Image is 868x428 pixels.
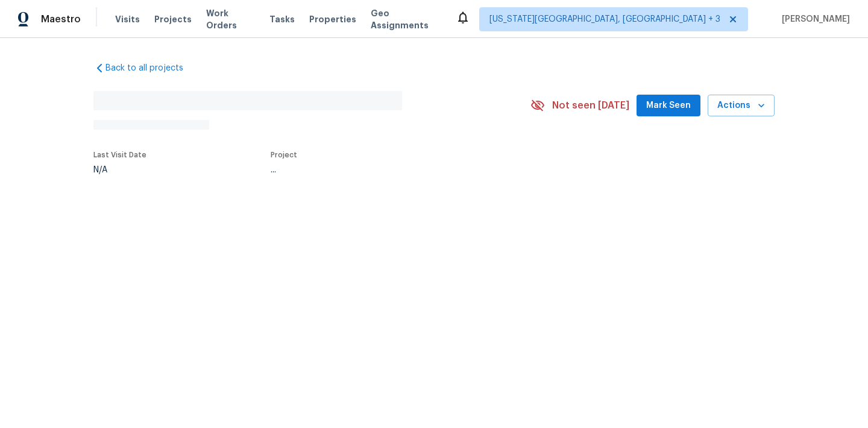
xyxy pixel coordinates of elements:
[93,151,146,159] span: Last Visit Date
[269,15,295,24] span: Tasks
[93,62,209,74] a: Back to all projects
[708,95,775,117] button: Actions
[552,99,629,112] span: Not seen [DATE]
[93,166,146,174] div: N/A
[206,7,256,31] span: Work Orders
[371,7,441,31] span: Geo Assignments
[717,98,765,113] span: Actions
[154,13,192,25] span: Projects
[271,166,502,174] div: ...
[646,98,691,113] span: Mark Seen
[777,13,850,25] span: [PERSON_NAME]
[309,13,356,25] span: Properties
[115,13,140,25] span: Visits
[637,95,700,117] button: Mark Seen
[271,151,297,159] span: Project
[489,13,720,25] span: [US_STATE][GEOGRAPHIC_DATA], [GEOGRAPHIC_DATA] + 3
[41,13,81,25] span: Maestro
